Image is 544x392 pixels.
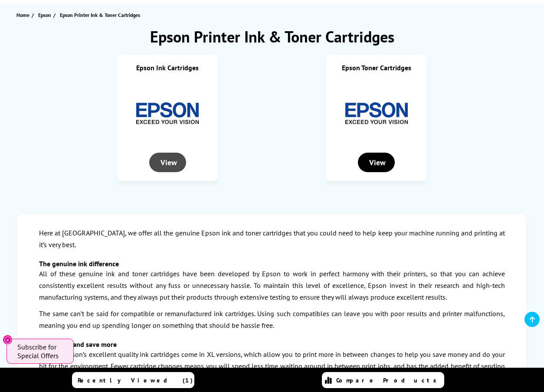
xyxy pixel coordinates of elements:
button: Close [3,335,13,345]
a: Recently Viewed (1) [72,372,194,388]
img: Epson Ink Cartridges [135,81,200,146]
a: Epson [38,10,53,20]
div: View [358,153,395,172]
span: Recently Viewed (1) [78,376,193,384]
a: Compare Products [322,372,444,388]
h3: The genuine ink difference [39,259,505,268]
span: Epson [38,10,51,20]
h1: Epson Printer Ink & Toner Cartridges [9,26,535,47]
div: View [149,153,186,172]
span: Epson Printer Ink & Toner Cartridges [60,12,140,18]
p: Many of Epson’s excellent quality ink cartridges come in XL versions, which allow you to print mo... [39,349,505,384]
h3: Print more and save more [39,340,505,349]
a: View [149,158,186,167]
p: All of these genuine ink and toner cartridges have been developed by Epson to work in perfect har... [39,268,505,304]
span: Subscribe for Special Offers [17,343,65,360]
img: Epson Toner Cartridges [344,81,409,146]
a: Home [16,10,32,20]
p: The same can’t be said for compatible or remanufactured ink cartridges. Using such compatibles ca... [39,308,505,331]
a: Epson Toner Cartridges [342,63,411,72]
a: Epson Ink Cartridges [136,63,199,72]
a: View [358,158,395,167]
span: Compare Products [336,376,441,384]
p: Here at [GEOGRAPHIC_DATA], we offer all the genuine Epson ink and toner cartridges that you could... [39,227,505,251]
